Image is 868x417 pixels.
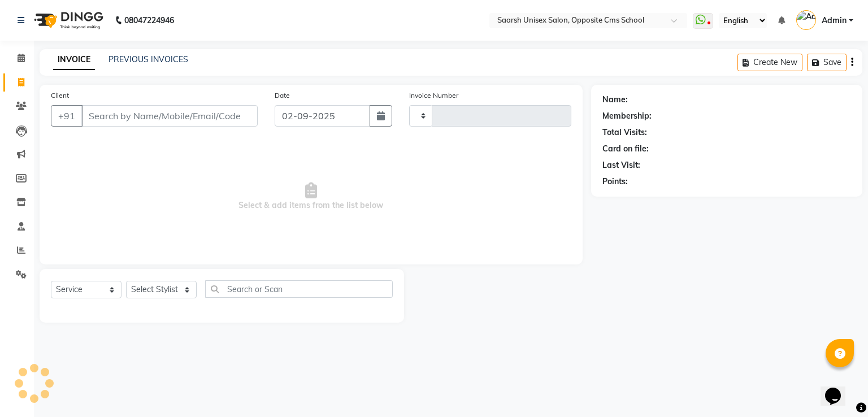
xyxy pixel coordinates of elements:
[796,10,816,30] img: Admin
[51,105,83,127] button: +91
[602,127,647,138] div: Total Visits:
[602,176,628,188] div: Points:
[737,54,802,71] button: Create New
[409,90,458,101] label: Invoice Number
[81,105,258,127] input: Search by Name/Mobile/Email/Code
[602,159,640,171] div: Last Visit:
[108,54,188,64] a: PREVIOUS INVOICES
[602,110,652,122] div: Membership:
[821,372,857,406] iframe: chat widget
[822,15,847,27] span: Admin
[29,5,106,36] img: logo
[602,143,649,155] div: Card on file:
[51,90,69,101] label: Client
[807,54,847,71] button: Save
[602,94,628,106] div: Name:
[275,90,290,101] label: Date
[124,5,174,36] b: 08047224946
[51,140,571,253] span: Select & add items from the list below
[53,50,95,70] a: INVOICE
[205,280,393,298] input: Search or Scan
